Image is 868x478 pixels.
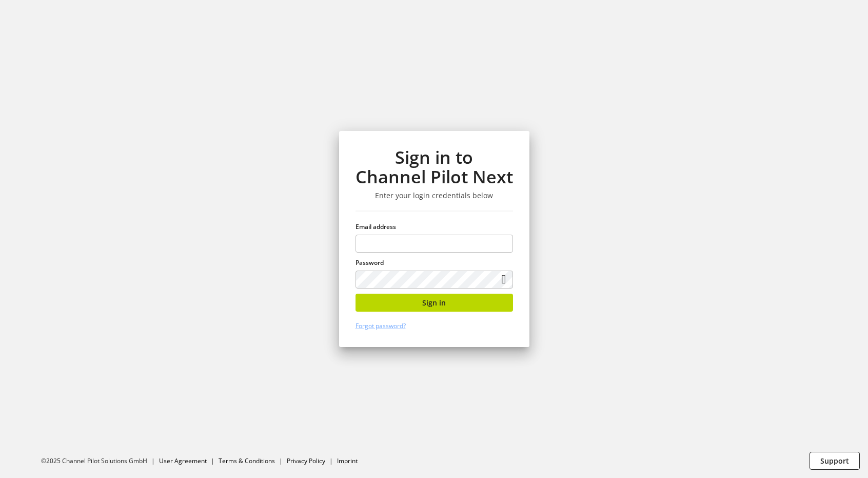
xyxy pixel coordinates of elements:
button: Support [810,452,860,470]
a: Privacy Policy [287,456,325,465]
a: User Agreement [159,456,207,465]
h3: Enter your login credentials below [356,191,513,200]
h1: Sign in to Channel Pilot Next [356,147,513,187]
button: Sign in [356,294,513,312]
a: Forgot password? [356,321,406,330]
span: Support [820,455,849,466]
span: Email address [356,222,396,231]
li: ©2025 Channel Pilot Solutions GmbH [41,456,159,466]
span: Sign in [422,297,446,308]
span: Password [356,258,384,267]
a: Terms & Conditions [219,456,275,465]
a: Imprint [337,456,358,465]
